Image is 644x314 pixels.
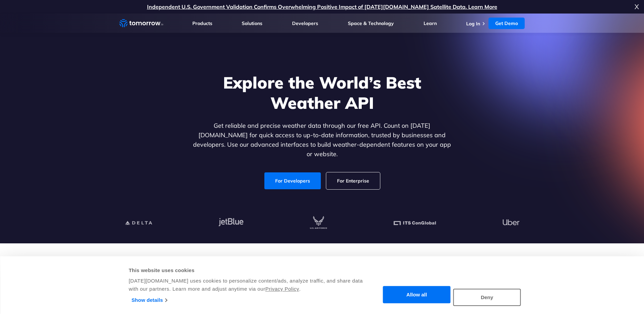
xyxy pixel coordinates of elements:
div: This website uses cookies [129,266,364,274]
p: Get reliable and precise weather data through our free API. Count on [DATE][DOMAIN_NAME] for quic... [192,121,453,159]
a: Space & Technology [348,20,394,26]
a: Solutions [242,20,262,26]
a: Products [192,20,212,26]
a: Home link [119,18,163,28]
a: For Developers [264,172,321,189]
button: Deny [453,289,521,306]
a: Show details [132,295,167,305]
div: [DATE][DOMAIN_NAME] uses cookies to personalize content/ads, analyze traffic, and share data with... [129,277,364,293]
a: Learn [424,20,437,26]
button: Allow all [383,286,451,304]
a: For Enterprise [326,172,380,189]
a: Privacy Policy [265,286,299,292]
a: Log In [466,21,480,27]
a: Independent U.S. Government Validation Confirms Overwhelming Positive Impact of [DATE][DOMAIN_NAM... [147,3,497,10]
a: Get Demo [488,18,525,29]
a: Developers [292,20,318,26]
h1: Explore the World’s Best Weather API [192,72,453,113]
